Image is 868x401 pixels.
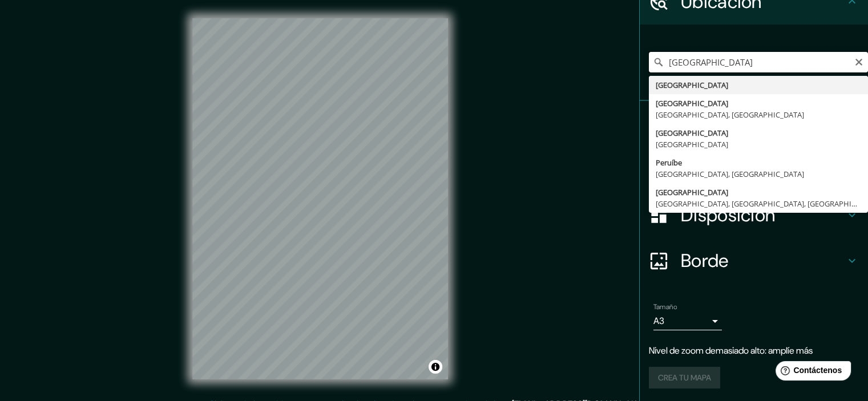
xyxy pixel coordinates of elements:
font: A3 [653,315,664,327]
font: Peruíbe [656,157,682,168]
font: Nivel de zoom demasiado alto: amplíe más [649,345,813,357]
font: [GEOGRAPHIC_DATA] [656,80,728,90]
input: Elige tu ciudad o zona [649,52,868,72]
div: Patas [640,101,868,147]
font: [GEOGRAPHIC_DATA] [656,128,728,138]
font: Borde [681,249,729,273]
button: Claro [854,56,863,67]
canvas: Mapa [192,18,448,379]
font: Disposición [681,203,775,227]
div: Estilo [640,147,868,192]
button: Activar o desactivar atribución [429,360,442,374]
div: Disposición [640,192,868,238]
font: Tamaño [653,302,677,311]
div: Borde [640,238,868,283]
font: [GEOGRAPHIC_DATA] [656,98,728,108]
div: A3 [653,312,722,330]
font: [GEOGRAPHIC_DATA] [656,187,728,197]
font: [GEOGRAPHIC_DATA], [GEOGRAPHIC_DATA] [656,169,804,179]
font: [GEOGRAPHIC_DATA], [GEOGRAPHIC_DATA] [656,110,804,120]
iframe: Lanzador de widgets de ayuda [766,357,855,388]
font: [GEOGRAPHIC_DATA] [656,139,728,149]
